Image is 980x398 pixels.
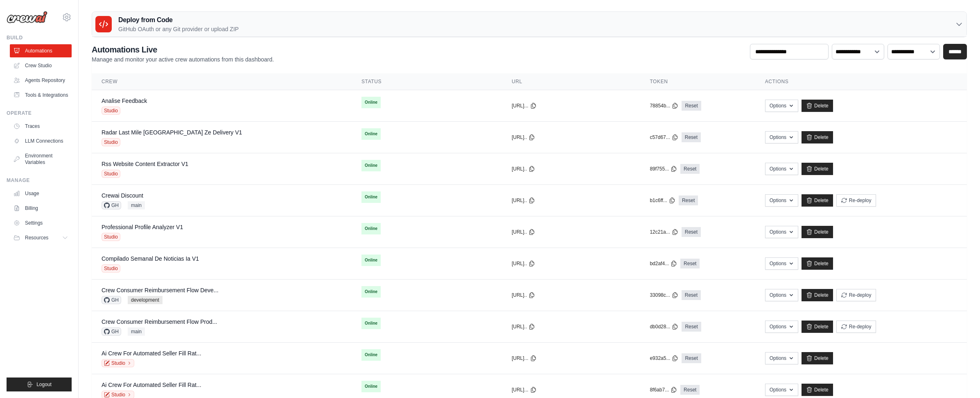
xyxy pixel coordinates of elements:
[7,34,72,41] div: Build
[650,387,677,393] button: 8f6ab7...
[102,287,219,293] a: Crew Consumer Reimbursement Flow Deve...
[682,322,701,332] a: Reset
[102,359,134,367] a: Studio
[802,100,833,112] a: Delete
[765,289,798,301] button: Options
[640,73,755,90] th: Token
[102,201,121,209] span: GH
[10,149,72,169] a: Environment Variables
[836,289,876,301] button: Re-deploy
[102,296,121,304] span: GH
[802,194,833,207] a: Delete
[102,327,121,336] span: GH
[836,321,876,333] button: Re-deploy
[765,194,798,207] button: Options
[102,224,183,230] a: Professional Profile Analyzer V1
[679,196,698,205] a: Reset
[102,138,120,146] span: Studio
[650,102,678,109] button: 78854b...
[650,197,675,204] button: b1c6ff...
[7,11,47,23] img: Logo
[102,129,242,136] a: Radar Last Mile [GEOGRAPHIC_DATA] Ze Delivery V1
[7,378,72,391] button: Logout
[650,323,678,330] button: db0d28...
[10,231,72,244] button: Resources
[361,381,381,392] span: Online
[682,227,701,237] a: Reset
[102,350,201,357] a: Ai Crew For Automated Seller Fill Rat...
[765,384,798,396] button: Options
[10,187,72,200] a: Usage
[10,74,72,87] a: Agents Repository
[102,255,199,262] a: Compilado Semanal De Noticias Ia V1
[502,73,640,90] th: URL
[10,202,72,215] a: Billing
[7,177,72,184] div: Manage
[361,128,381,140] span: Online
[92,73,352,90] th: Crew
[650,229,678,235] button: 12c21a...
[7,110,72,116] div: Operate
[10,59,72,72] a: Crew Studio
[361,349,381,361] span: Online
[680,385,700,395] a: Reset
[352,73,502,90] th: Status
[650,292,678,298] button: 33098c...
[836,194,876,207] button: Re-deploy
[10,134,72,148] a: LLM Connections
[36,381,52,388] span: Logout
[92,55,274,64] p: Manage and monitor your active crew automations from this dashboard.
[128,296,163,304] span: development
[765,257,798,270] button: Options
[102,107,120,115] span: Studio
[650,260,677,267] button: bd2af4...
[102,382,201,388] a: Ai Crew For Automated Seller Fill Rat...
[128,201,145,209] span: main
[118,25,239,33] p: GitHub OAuth or any Git provider or upload ZIP
[361,318,381,329] span: Online
[680,164,700,174] a: Reset
[802,352,833,364] a: Delete
[92,44,274,55] h2: Automations Live
[361,160,381,171] span: Online
[765,321,798,333] button: Options
[802,163,833,175] a: Delete
[10,216,72,230] a: Settings
[10,89,72,102] a: Tools & Integrations
[682,353,701,363] a: Reset
[128,327,145,336] span: main
[10,120,72,133] a: Traces
[755,73,967,90] th: Actions
[765,226,798,238] button: Options
[765,352,798,364] button: Options
[680,259,700,268] a: Reset
[102,192,143,199] a: Crewai Discount
[118,15,239,25] h3: Deploy from Code
[802,226,833,238] a: Delete
[765,100,798,112] button: Options
[682,132,701,142] a: Reset
[765,131,798,143] button: Options
[802,257,833,270] a: Delete
[650,166,677,172] button: 89f755...
[102,264,120,273] span: Studio
[25,234,48,241] span: Resources
[650,355,678,362] button: e932a5...
[650,134,678,141] button: c57d67...
[361,223,381,234] span: Online
[802,131,833,143] a: Delete
[682,101,701,111] a: Reset
[102,161,188,167] a: Rss Website Content Extractor V1
[10,44,72,57] a: Automations
[361,286,381,298] span: Online
[802,289,833,301] a: Delete
[765,163,798,175] button: Options
[802,321,833,333] a: Delete
[361,97,381,108] span: Online
[361,191,381,203] span: Online
[802,384,833,396] a: Delete
[102,170,120,178] span: Studio
[361,255,381,266] span: Online
[682,290,701,300] a: Reset
[102,318,217,325] a: Crew Consumer Reimbursement Flow Prod...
